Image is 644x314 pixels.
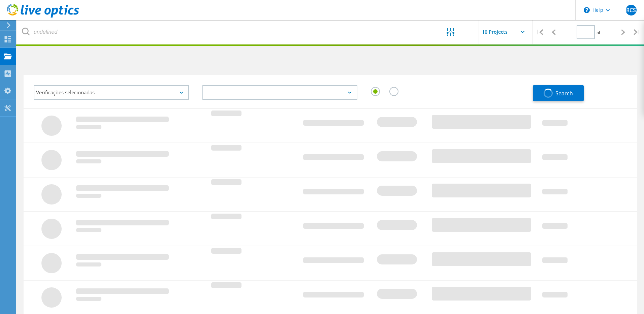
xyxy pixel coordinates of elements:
[630,20,644,44] div: |
[584,7,590,13] svg: \n
[533,85,584,101] button: Search
[17,20,425,44] input: undefined
[555,90,573,97] span: Search
[7,14,79,19] a: Live Optics Dashboard
[626,7,636,13] span: RCS
[597,30,600,35] span: of
[533,20,547,44] div: |
[34,85,189,100] div: Verificações selecionadas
